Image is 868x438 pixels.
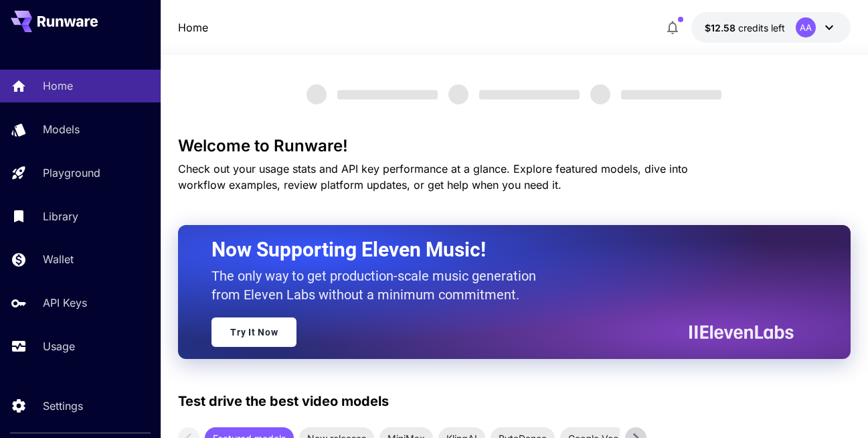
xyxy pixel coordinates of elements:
div: AA [796,17,816,38]
h2: Now Supporting Eleven Music! [211,237,783,263]
p: Playground [43,165,100,181]
a: Home [178,19,208,35]
a: Try It Now [211,317,296,347]
p: Settings [43,398,83,414]
p: Test drive the best video models [178,391,389,411]
h3: Welcome to Runware! [178,137,850,155]
p: Library [43,208,78,224]
span: Check out your usage stats and API key performance at a glance. Explore featured models, dive int... [178,162,688,192]
p: Models [43,121,80,137]
button: $12.57818AA [691,12,851,43]
p: Usage [43,338,75,354]
nav: breadcrumb [178,19,208,35]
p: API Keys [43,295,87,311]
p: Wallet [43,251,74,267]
span: $12.58 [705,22,738,33]
p: The only way to get production-scale music generation from Eleven Labs without a minimum commitment. [211,267,546,304]
p: Home [43,78,73,94]
div: $12.57818 [705,21,785,35]
span: credits left [738,22,785,33]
